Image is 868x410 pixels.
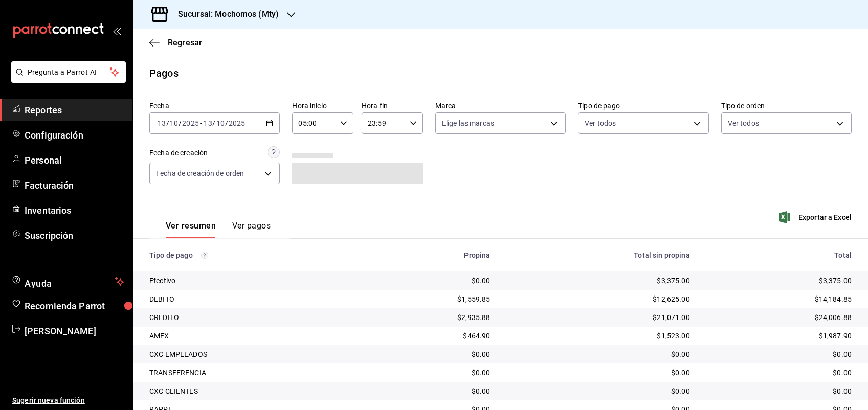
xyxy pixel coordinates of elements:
input: ---- [228,119,246,127]
div: $0.00 [706,349,852,359]
div: $21,071.00 [507,312,690,323]
label: Tipo de pago [578,102,708,109]
span: Inventarios [25,203,124,217]
span: Recomienda Parrot [25,299,124,313]
span: Personal [25,153,124,167]
label: Fecha [149,102,280,109]
div: $1,559.85 [371,294,491,304]
label: Marca [435,102,566,109]
span: Ver todos [728,118,759,128]
div: $464.90 [371,331,491,341]
span: Elige las marcas [442,118,494,128]
span: Configuración [25,128,124,142]
button: Regresar [149,37,202,49]
div: $1,987.90 [706,331,852,341]
button: open_drawer_menu [113,27,121,35]
div: CXC EMPLEADOS [149,349,354,359]
div: $2,935.88 [371,312,491,323]
span: Reportes [25,103,124,117]
div: Propina [371,251,491,259]
span: / [179,119,182,127]
div: Fecha de creación [149,148,208,158]
div: Total sin propina [507,251,690,259]
button: Ver pagos [232,221,271,238]
div: $0.00 [371,386,491,396]
div: $0.00 [371,368,491,378]
div: $1,523.00 [507,331,690,341]
span: Ayuda [25,276,111,288]
span: Suscripción [25,229,124,242]
div: $3,375.00 [706,276,852,286]
div: $24,006.88 [706,312,852,323]
div: $3,375.00 [507,276,690,286]
div: Total [706,251,852,259]
label: Tipo de orden [721,102,852,109]
input: -- [203,119,212,127]
div: $0.00 [706,386,852,396]
span: Ver todos [585,118,616,128]
label: Hora fin [362,102,423,109]
span: Facturación [25,178,124,192]
a: Pregunta a Parrot AI [7,74,126,85]
span: - [200,119,202,127]
span: Pregunta a Parrot AI [28,67,110,78]
div: $12,625.00 [507,294,690,304]
input: ---- [182,119,199,127]
span: Fecha de creación de orden [156,168,244,178]
label: Hora inicio [292,102,353,109]
div: CREDITO [149,312,354,323]
input: -- [169,119,179,127]
div: navigation tabs [166,221,271,238]
span: Regresar [168,37,202,49]
span: / [166,119,169,127]
span: [PERSON_NAME] [25,324,124,338]
div: DEBITO [149,294,354,304]
div: AMEX [149,331,354,341]
div: $0.00 [507,349,690,359]
button: Ver resumen [166,221,216,238]
div: $14,184.85 [706,294,852,304]
div: $0.00 [507,368,690,378]
span: / [225,119,228,127]
button: Exportar a Excel [781,211,852,223]
div: $0.00 [706,368,852,378]
button: Pregunta a Parrot AI [11,61,126,83]
div: Efectivo [149,276,354,286]
span: / [212,119,215,127]
div: Tipo de pago [149,251,354,259]
h3: Sucursal: Mochomos (Mty) [170,8,279,20]
div: Pagos [149,65,179,81]
div: CXC CLIENTES [149,386,354,396]
svg: Los pagos realizados con Pay y otras terminales son montos brutos. [201,252,208,259]
div: $0.00 [371,276,491,286]
span: Sugerir nueva función [12,395,124,406]
div: $0.00 [371,349,491,359]
div: TRANSFERENCIA [149,368,354,378]
input: -- [157,119,166,127]
input: -- [216,119,225,127]
div: $0.00 [507,386,690,396]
